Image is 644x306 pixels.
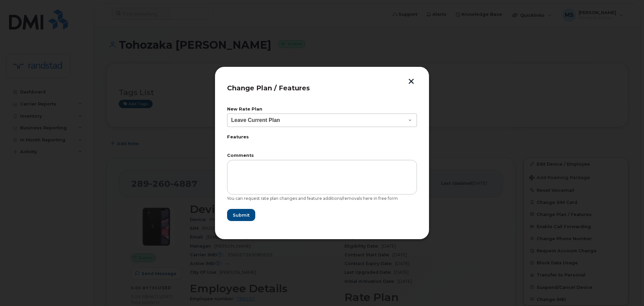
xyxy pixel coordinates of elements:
[227,154,417,158] label: Comments
[227,135,417,139] label: Features
[227,196,417,201] div: You can request rate plan changes and feature additions/removals here in free form
[227,84,310,92] span: Change Plan / Features
[233,212,250,218] span: Submit
[227,107,417,112] label: New Rate Plan
[227,209,255,221] button: Submit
